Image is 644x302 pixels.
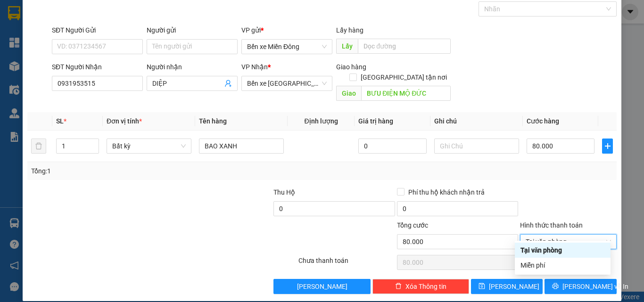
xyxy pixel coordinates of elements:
span: [PERSON_NAME] [297,281,347,292]
div: SĐT Người Gửi [52,25,143,35]
span: Bến xe Miền Đông [247,40,327,54]
input: Dọc đường [358,39,451,54]
span: Thu Hộ [273,188,295,196]
span: Định lượng [304,117,338,125]
span: Lấy hàng [336,26,363,34]
span: Bến xe Quảng Ngãi [247,76,327,90]
span: Đơn vị tính [107,117,142,125]
span: Cước hàng [527,117,559,125]
span: Tổng cước [397,221,428,229]
button: plus [602,139,613,154]
span: printer [552,283,559,290]
div: Chưa thanh toán [297,255,396,272]
div: Người gửi [147,25,238,35]
span: plus [603,142,612,150]
span: Xóa Thông tin [405,281,446,292]
button: delete [31,139,46,154]
th: Ghi chú [430,112,523,131]
input: VD: Bàn, Ghế [199,139,284,154]
span: SL [56,117,64,125]
button: save[PERSON_NAME] [471,279,543,294]
span: user-add [224,80,232,87]
span: Tại văn phòng [526,235,611,249]
span: VP Nhận [241,63,268,71]
label: Hình thức thanh toán [520,221,583,229]
span: Giao [336,86,361,101]
button: printer[PERSON_NAME] và In [545,279,617,294]
input: Dọc đường [361,86,451,101]
span: Phí thu hộ khách nhận trả [405,187,488,197]
span: [PERSON_NAME] [489,281,539,292]
span: save [479,283,485,290]
span: Lấy [336,39,358,54]
span: Giao hàng [336,63,366,71]
span: [PERSON_NAME] và In [562,281,628,292]
span: Bất kỳ [112,139,186,153]
input: 0 [358,139,426,154]
span: Giá trị hàng [358,117,393,125]
span: delete [395,283,402,290]
div: SĐT Người Nhận [52,62,143,72]
div: Người nhận [147,62,238,72]
button: [PERSON_NAME] [273,279,370,294]
div: VP gửi [241,25,332,35]
button: deleteXóa Thông tin [372,279,469,294]
span: Tên hàng [199,117,227,125]
span: [GEOGRAPHIC_DATA] tận nơi [357,72,451,82]
input: Ghi Chú [434,139,519,154]
div: Tổng: 1 [31,166,249,176]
